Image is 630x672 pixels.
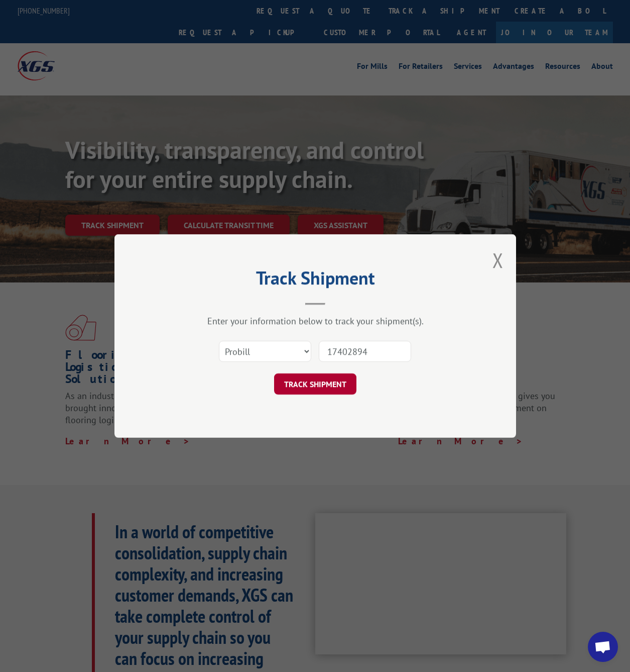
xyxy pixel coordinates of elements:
[165,315,466,327] div: Enter your information below to track your shipment(s).
[588,632,618,662] div: Open chat
[274,373,356,395] button: TRACK SHIPMENT
[165,271,466,290] h2: Track Shipment
[319,341,411,362] input: Number(s)
[492,247,503,273] button: Close modal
